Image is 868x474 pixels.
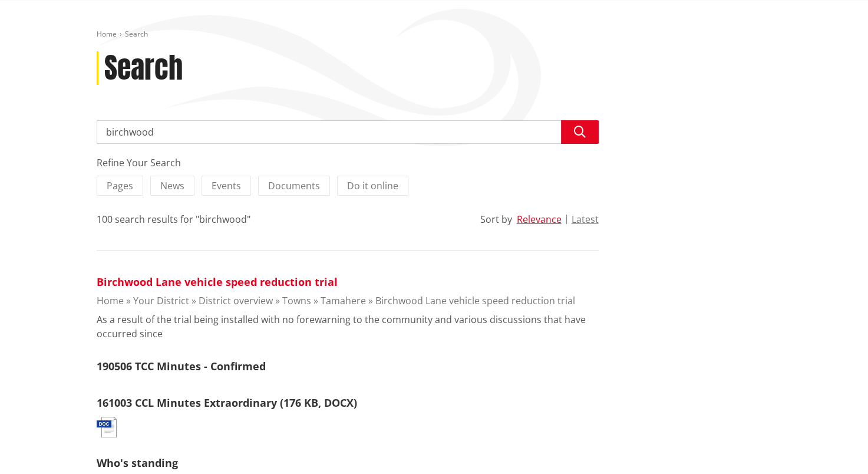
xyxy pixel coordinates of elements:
[199,294,273,307] a: District overview
[97,275,338,289] a: Birchwood Lane vehicle speed reduction trial
[97,120,599,144] input: Search input
[212,179,241,192] span: Events
[125,29,148,39] span: Search
[97,29,772,39] nav: breadcrumb
[133,294,189,307] a: Your District
[104,51,183,85] h1: Search
[97,417,117,437] img: document-doc.svg
[282,294,311,307] a: Towns
[321,294,366,307] a: Tamahere
[97,396,357,410] a: 161003 CCL Minutes Extraordinary (176 KB, DOCX)
[97,312,599,341] p: As a result of the trial being installed with no forewarning to the community and various discuss...
[814,424,856,467] iframe: Messenger Launcher
[97,156,599,170] div: Refine Your Search
[517,214,562,225] button: Relevance
[97,359,266,373] a: 190506 TCC Minutes - Confirmed
[97,212,250,226] div: 100 search results for "birchwood"
[268,179,320,192] span: Documents
[160,179,184,192] span: News
[347,179,398,192] span: Do it online
[97,456,178,470] a: Who's standing
[572,214,599,225] button: Latest
[480,212,512,226] div: Sort by
[97,29,117,39] a: Home
[107,179,133,192] span: Pages
[375,294,575,307] a: Birchwood Lane vehicle speed reduction trial
[97,294,124,307] a: Home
